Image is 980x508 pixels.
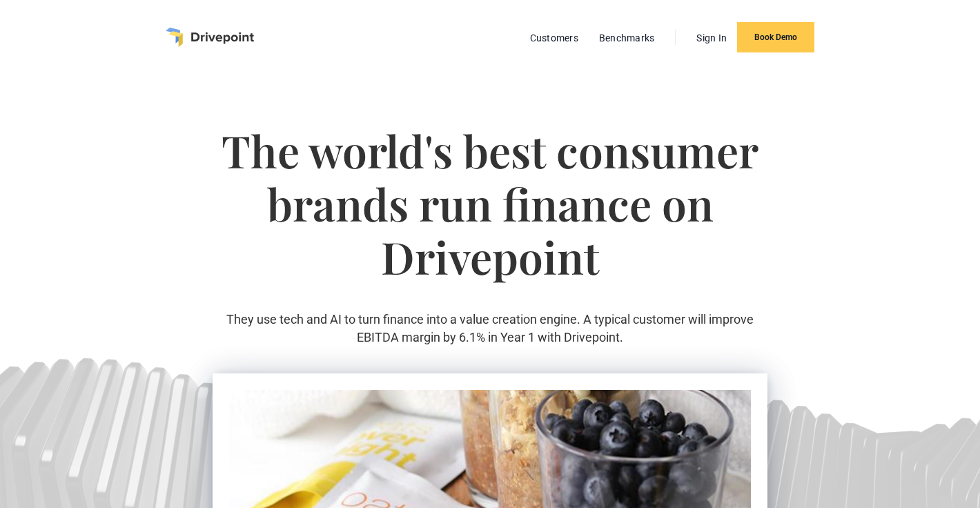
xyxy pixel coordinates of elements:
h1: The world's best consumer brands run finance on Drivepoint [213,124,767,311]
a: Book Demo [737,22,814,52]
p: They use tech and AI to turn finance into a value creation engine. A typical customer will improv... [213,311,767,345]
a: Benchmarks [592,29,662,47]
a: home [166,28,254,47]
a: Customers [523,29,585,47]
a: Sign In [689,29,734,47]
